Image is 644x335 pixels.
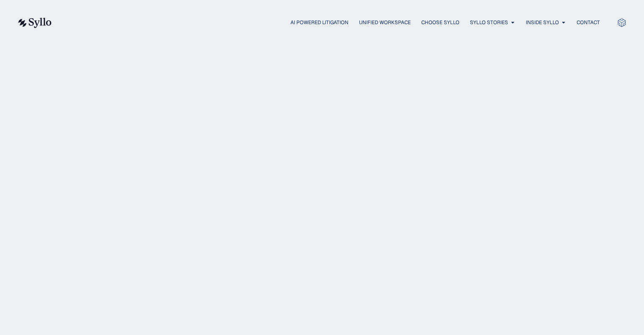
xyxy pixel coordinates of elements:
[290,19,348,26] a: AI Powered Litigation
[359,19,411,26] a: Unified Workspace
[69,19,600,27] nav: Menu
[69,19,600,27] div: Menu Toggle
[421,19,459,26] a: Choose Syllo
[526,19,559,26] a: Inside Syllo
[577,19,600,26] a: Contact
[17,18,52,28] img: syllo
[470,19,508,26] a: Syllo Stories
